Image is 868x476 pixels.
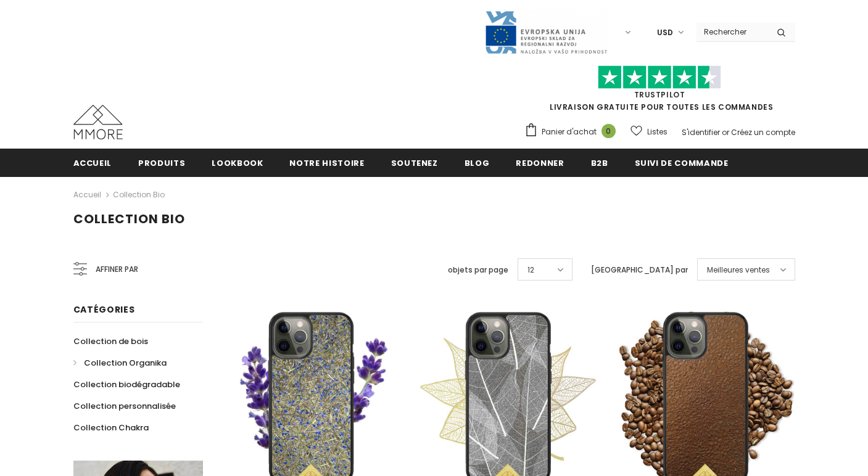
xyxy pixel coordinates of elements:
span: Notre histoire [289,157,364,169]
a: Panier d'achat 0 [524,123,622,141]
a: Collection personnalisée [73,395,176,417]
span: Suivi de commande [635,157,729,169]
span: Collection Chakra [73,422,149,433]
span: Listes [647,126,668,138]
span: Lookbook [212,157,263,169]
a: B2B [591,149,608,176]
img: Javni Razpis [484,10,608,55]
span: or [722,127,729,137]
a: Collection biodégradable [73,374,180,395]
a: Collection Organika [73,352,167,374]
a: Notre histoire [289,149,364,176]
span: USD [657,27,673,39]
span: B2B [591,157,608,169]
a: Redonner [516,149,564,176]
span: Catégories [73,303,135,316]
span: Collection Organika [84,357,167,369]
span: Collection personnalisée [73,400,176,412]
a: Collection Bio [113,189,165,200]
span: soutenez [391,157,438,169]
a: Accueil [73,187,101,202]
span: 12 [527,264,534,276]
a: Collection Chakra [73,417,149,438]
span: Blog [465,157,490,169]
a: Produits [138,149,185,176]
span: Collection de bois [73,335,148,347]
a: S'identifier [682,127,720,137]
a: Javni Razpis [484,27,608,37]
a: Accueil [73,149,112,176]
a: TrustPilot [634,89,685,100]
span: Panier d'achat [542,126,597,138]
img: Cas MMORE [73,105,123,139]
a: Blog [465,149,490,176]
span: Accueil [73,157,112,169]
a: Créez un compte [731,127,795,137]
span: 0 [601,124,616,138]
a: Listes [630,121,668,142]
a: Collection de bois [73,330,148,352]
span: Meilleures ventes [707,264,770,276]
a: soutenez [391,149,438,176]
label: objets par page [448,264,508,276]
label: [GEOGRAPHIC_DATA] par [591,264,688,276]
span: Collection Bio [73,210,185,228]
a: Suivi de commande [635,149,729,176]
span: Redonner [516,157,564,169]
img: Faites confiance aux étoiles pilotes [598,65,721,89]
span: Produits [138,157,185,169]
input: Search Site [696,23,767,41]
a: Lookbook [212,149,263,176]
span: Collection biodégradable [73,379,180,390]
span: Affiner par [96,263,138,276]
span: LIVRAISON GRATUITE POUR TOUTES LES COMMANDES [524,71,795,112]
